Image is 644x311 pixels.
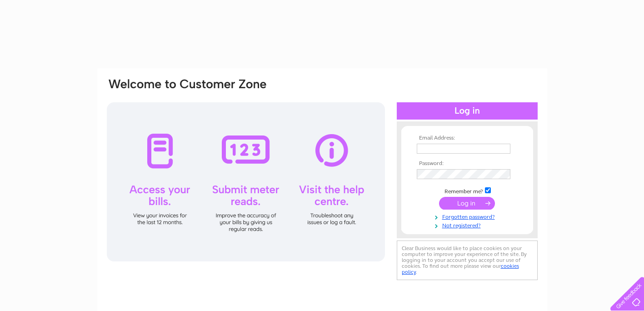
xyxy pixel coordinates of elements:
[417,221,520,229] a: Not registered?
[417,212,520,221] a: Forgotten password?
[414,135,520,141] th: Email Address:
[439,197,495,210] input: Submit
[402,263,519,275] a: cookies policy
[414,186,520,195] td: Remember me?
[397,241,538,280] div: Clear Business would like to place cookies on your computer to improve your experience of the sit...
[414,161,520,167] th: Password:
